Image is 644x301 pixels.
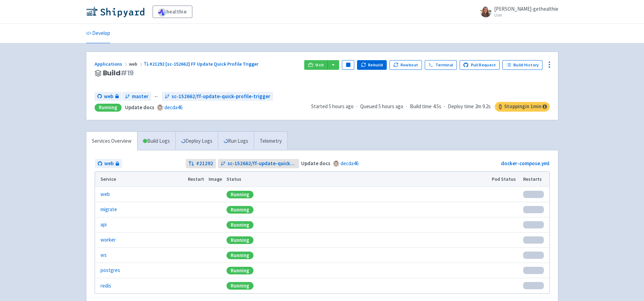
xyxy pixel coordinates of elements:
[164,104,182,111] a: decda46
[476,6,558,17] a: [PERSON_NAME]-gethealthie User
[425,60,457,70] a: Terminal
[153,6,192,18] a: healthie
[378,103,403,110] time: 5 hours ago
[495,102,550,112] span: Stopping in 1 min
[521,172,549,187] th: Restarts
[227,267,253,274] div: Running
[502,60,542,70] a: Build History
[489,172,521,187] th: Pod Status
[218,132,254,151] a: Run Logs
[342,60,354,70] button: Pause
[100,190,110,198] a: web
[410,103,432,111] span: Build time
[132,93,148,101] span: master
[137,132,175,151] a: Build Logs
[122,92,151,101] a: master
[311,103,354,110] span: Started
[448,103,474,111] span: Deploy time
[360,103,403,110] span: Queued
[227,191,253,198] div: Running
[329,103,354,110] time: 5 hours ago
[129,61,144,67] span: web
[254,132,287,151] a: Telemetry
[103,69,134,77] span: Build
[494,6,558,12] span: [PERSON_NAME]-gethealthie
[218,159,299,168] a: sc-152662/ff-update-quick-profile-trigger
[460,60,500,70] a: Pull Request
[144,61,260,67] a: #21292 [sc-152662] FF Update Quick Profile Trigger
[433,103,441,111] span: 4.5s
[154,93,159,101] span: ←
[95,61,129,67] a: Applications
[494,13,558,17] small: User
[196,160,213,168] strong: # 21292
[125,104,154,111] strong: Update docs
[390,60,422,70] button: Rowboat
[227,221,253,229] div: Running
[95,92,122,101] a: web
[95,159,122,168] a: web
[228,160,296,168] span: sc-152662/ff-update-quick-profile-trigger
[304,60,328,70] a: Visit
[162,92,273,101] a: sc-152662/ff-update-quick-profile-trigger
[227,252,253,259] div: Running
[104,160,114,168] span: web
[100,251,107,259] a: ws
[95,104,122,112] div: Running
[86,24,110,43] a: Develop
[206,172,224,187] th: Image
[186,159,216,168] a: #21292
[100,266,120,274] a: postgres
[357,60,387,70] button: Rebuild
[95,172,186,187] th: Service
[475,103,491,111] span: 2m 9.2s
[224,172,489,187] th: Status
[186,172,206,187] th: Restart
[227,236,253,244] div: Running
[86,6,144,17] img: Shipyard logo
[172,93,270,101] span: sc-152662/ff-update-quick-profile-trigger
[227,282,253,290] div: Running
[340,160,358,167] a: decda46
[100,282,111,290] a: redis
[121,68,134,78] span: # 19
[100,236,116,244] a: worker
[315,62,324,68] span: Visit
[100,206,117,214] a: migrate
[501,160,549,167] a: docker-compose.yml
[311,102,550,112] div: · · ·
[104,93,113,101] span: web
[100,221,107,229] a: api
[175,132,218,151] a: Deploy Logs
[301,160,330,167] strong: Update docs
[227,206,253,214] div: Running
[86,132,137,151] a: Services Overview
